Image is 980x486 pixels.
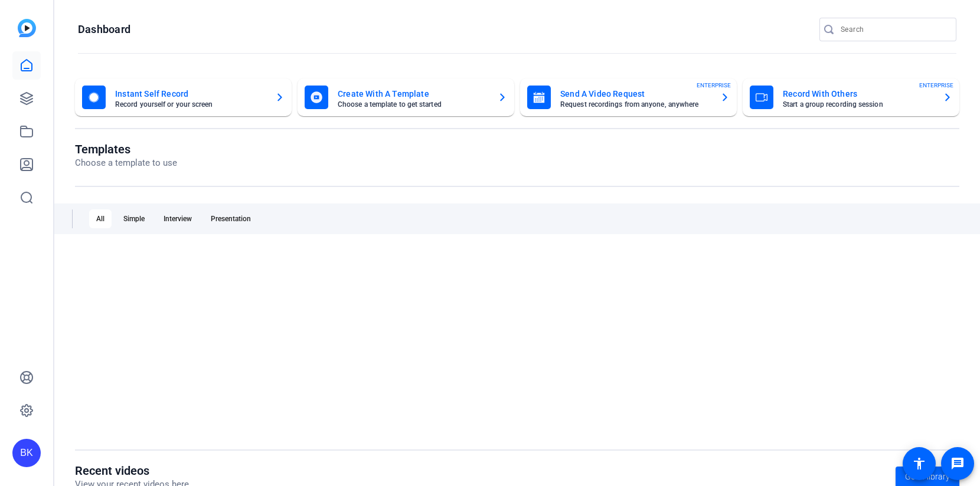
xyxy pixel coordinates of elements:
[204,209,258,228] div: Presentation
[783,101,933,108] mat-card-subtitle: Start a group recording session
[950,457,965,471] mat-icon: message
[783,87,933,101] mat-card-title: Record With Others
[89,209,112,228] div: All
[75,464,189,478] h1: Recent videos
[338,87,488,101] mat-card-title: Create With A Template
[743,78,959,116] button: Record With OthersStart a group recording sessionENTERPRISE
[12,439,41,467] div: BK
[18,19,36,37] img: blue-gradient.svg
[115,101,266,108] mat-card-subtitle: Record yourself or your screen
[912,457,926,471] mat-icon: accessibility
[697,81,731,90] span: ENTERPRISE
[560,87,711,101] mat-card-title: Send A Video Request
[520,78,737,116] button: Send A Video RequestRequest recordings from anyone, anywhereENTERPRISE
[75,142,177,156] h1: Templates
[116,209,152,228] div: Simple
[560,101,711,108] mat-card-subtitle: Request recordings from anyone, anywhere
[298,78,514,116] button: Create With A TemplateChoose a template to get started
[75,78,292,116] button: Instant Self RecordRecord yourself or your screen
[338,101,488,108] mat-card-subtitle: Choose a template to get started
[78,22,130,37] h1: Dashboard
[75,156,177,170] p: Choose a template to use
[919,81,953,90] span: ENTERPRISE
[841,22,947,37] input: Search
[156,209,199,228] div: Interview
[115,87,266,101] mat-card-title: Instant Self Record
